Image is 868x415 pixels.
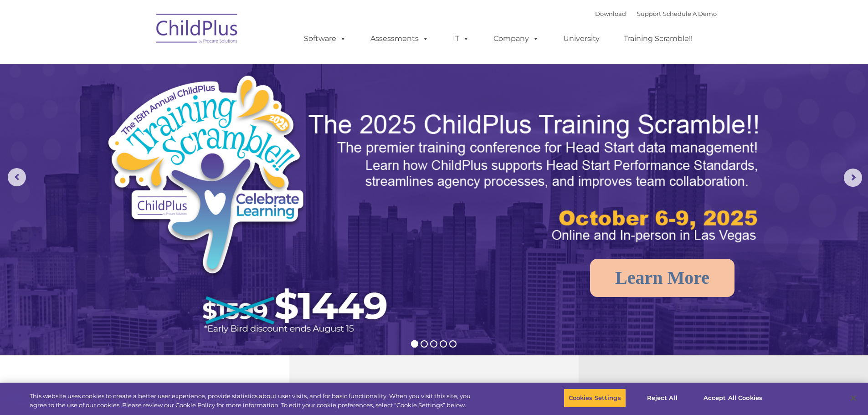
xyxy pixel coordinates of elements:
a: Training Scramble!! [615,30,702,48]
span: Last name [127,60,154,67]
button: Close [843,388,863,408]
a: Assessments [361,30,438,48]
button: Cookies Settings [564,389,626,408]
a: IT [444,30,478,48]
a: Learn More [590,259,734,297]
font: | [595,10,717,17]
button: Reject All [634,389,691,408]
img: ChildPlus by Procare Solutions [152,7,243,53]
a: University [554,30,609,48]
span: Phone number [127,97,165,104]
button: Accept All Cookies [699,389,767,408]
a: Software [295,30,355,48]
a: Company [484,30,548,48]
a: Schedule A Demo [663,10,717,17]
a: Download [595,10,626,17]
div: This website uses cookies to create a better user experience, provide statistics about user visit... [30,392,478,410]
a: Support [637,10,661,17]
